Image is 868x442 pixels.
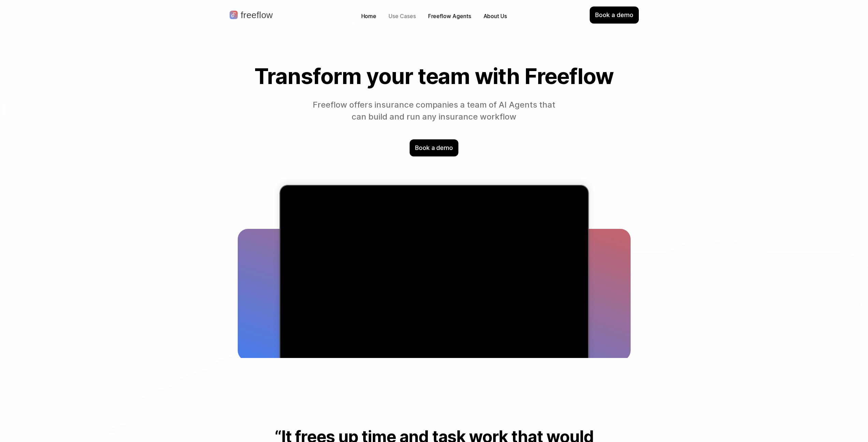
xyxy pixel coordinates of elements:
h1: Transform your team with Freeflow [238,64,631,88]
p: freeflow [241,11,273,19]
button: Use Cases [385,11,419,22]
a: Freeflow Agents [425,11,474,22]
div: Book a demo [410,139,458,156]
p: About Us [483,12,507,20]
p: Book a demo [595,11,633,19]
p: Use Cases [389,12,416,20]
p: Freeflow offers insurance companies a team of AI Agents that can build and run any insurance work... [310,99,558,123]
p: Home [361,12,377,20]
div: Book a demo [590,6,638,24]
p: Book a demo [415,143,453,152]
p: Freeflow Agents [428,12,471,20]
a: About Us [480,11,510,22]
div: Visual chart illustrating a 78% increase in efficiency across 33 regions between 2021 and 2024, w... [280,185,589,405]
